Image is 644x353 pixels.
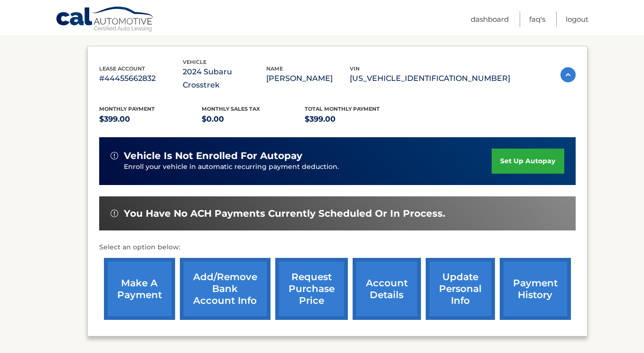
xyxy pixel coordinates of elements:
a: set up autopay [492,149,564,174]
a: Dashboard [471,11,509,27]
a: FAQ's [529,11,545,27]
span: Monthly Payment [99,106,155,112]
p: #44455662832 [99,72,183,85]
p: 2024 Subaru Crosstrek [183,65,266,92]
a: make a payment [104,258,175,320]
span: name [266,65,283,72]
p: $399.00 [305,113,408,126]
a: Add/Remove bank account info [180,258,271,320]
span: vehicle [183,59,206,65]
img: accordion-active.svg [560,67,576,82]
span: Total Monthly Payment [305,106,380,112]
p: Enroll your vehicle in automatic recurring payment deduction. [124,162,492,172]
a: Cal Automotive [56,6,155,34]
img: alert-white.svg [111,152,118,159]
span: lease account [99,65,145,72]
span: vin [350,65,360,72]
p: Select an option below: [99,242,576,253]
a: request purchase price [275,258,348,320]
a: account details [353,258,421,320]
p: $399.00 [99,113,202,126]
p: $0.00 [202,113,305,126]
span: Monthly sales Tax [202,106,260,112]
p: [US_VEHICLE_IDENTIFICATION_NUMBER] [350,72,510,85]
p: [PERSON_NAME] [266,72,350,85]
a: update personal info [426,258,495,320]
a: Logout [566,11,588,27]
span: You have no ACH payments currently scheduled or in process. [124,208,445,220]
a: payment history [500,258,571,320]
img: alert-white.svg [111,210,118,217]
span: vehicle is not enrolled for autopay [124,150,302,162]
